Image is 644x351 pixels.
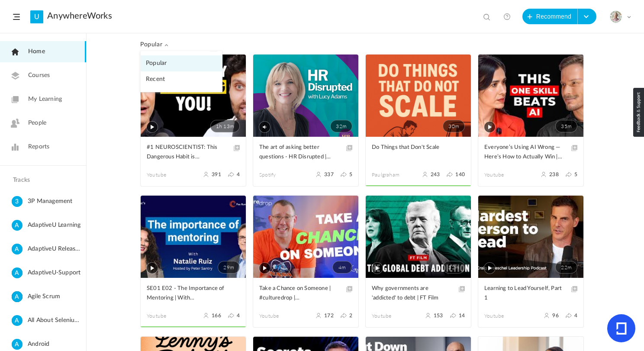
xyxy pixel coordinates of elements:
cite: 3 [12,196,23,208]
a: 32m [366,196,471,278]
span: My Learning [28,95,62,104]
span: Courses [28,71,50,80]
h4: Tracks [13,177,71,184]
cite: A [12,220,23,232]
a: 22m [478,196,583,278]
span: AdaptiveU Learning [28,220,83,231]
span: 4m [332,261,352,274]
span: paulgraham [372,171,419,179]
span: 337 [324,171,334,177]
a: Everyone’s Using AI Wrong — Here’s How to Actually Win | Hugging Face CSO Explains [484,143,577,162]
span: 166 [212,312,221,319]
span: The art of asking better questions - HR Disrupted | Podcast on Spotify [259,143,339,162]
cite: A [12,291,23,303]
span: 32m [330,120,352,132]
a: 29m [141,196,246,278]
a: Learning to Lead Yourself, Part 1 [484,284,577,303]
span: All About Selenium Testing [28,315,83,326]
span: 14 [459,312,465,319]
span: 32m [443,261,465,274]
span: Youtube [147,312,193,320]
span: 35m [555,120,577,132]
img: julia-s-version-gybnm-profile-picture-frame-2024-template-16.png [610,11,622,23]
a: AnywhereWorks [47,11,112,21]
a: 30m [366,55,471,137]
img: loop_feedback_btn.png [633,88,644,137]
a: #1 NEUROSCIENTIST: This Dangerous Habit is DESTROYING Your MEMORY (Here’s How To Fix It FAST) [147,143,240,162]
a: 35m [478,55,583,137]
span: Android [28,339,83,350]
span: 153 [434,312,443,319]
span: 22m [555,261,577,274]
a: 1h 13m [141,55,246,137]
span: Youtube [484,171,531,179]
span: Youtube [372,312,419,320]
span: 243 [431,171,440,177]
span: Popular [140,41,169,48]
span: 140 [455,171,465,177]
a: The art of asking better questions - HR Disrupted | Podcast on Spotify [259,143,352,162]
span: 2 [349,312,352,319]
a: Popular [141,55,222,71]
span: 5 [574,171,577,177]
span: AdaptiveU Release Details [28,244,83,254]
span: 96 [552,312,558,319]
span: Youtube [259,312,306,320]
span: Everyone’s Using AI Wrong — Here’s How to Actually Win | Hugging Face CSO Explains [484,143,564,162]
a: Recent [141,71,222,87]
span: 4 [237,171,240,177]
a: 32m [253,55,358,137]
span: AdaptiveU-Support [28,267,83,278]
span: 1h 13m [210,120,240,132]
a: Take a Chance on Someone | #culturedrop | [PERSON_NAME] [259,284,352,303]
span: Spotify [259,171,306,179]
a: Why governments are 'addicted' to debt | FT Film [372,284,465,303]
cite: A [12,267,23,279]
span: SE01 E02 - The Importance of Mentoring | With [PERSON_NAME] [147,284,227,303]
span: #1 NEUROSCIENTIST: This Dangerous Habit is DESTROYING Your MEMORY (Here’s How To Fix It FAST) [147,143,227,162]
cite: A [12,339,23,351]
a: U [30,10,43,23]
a: SE01 E02 - The Importance of Mentoring | With [PERSON_NAME] [147,284,240,303]
span: Do Things that Don't Scale [372,143,452,152]
button: Recommend [522,9,578,24]
span: 4 [237,312,240,319]
cite: A [12,244,23,255]
span: Reports [28,142,49,151]
span: Take a Chance on Someone | #culturedrop | [PERSON_NAME] [259,284,339,303]
span: 30m [443,120,465,132]
span: Youtube [484,312,531,320]
span: 238 [549,171,559,177]
span: Learning to Lead Yourself, Part 1 [484,284,564,303]
span: 5 [349,171,352,177]
span: 3P Management [28,196,83,207]
span: 4 [574,312,577,319]
span: Home [28,47,45,56]
span: Why governments are 'addicted' to debt | FT Film [372,284,452,303]
a: 4m [253,196,358,278]
span: People [28,119,46,128]
span: Youtube [147,171,193,179]
span: Agile Scrum [28,291,83,302]
span: 172 [324,312,334,319]
span: 391 [212,171,221,177]
cite: A [12,315,23,327]
span: 29m [218,261,240,274]
a: Do Things that Don't Scale [372,143,465,162]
